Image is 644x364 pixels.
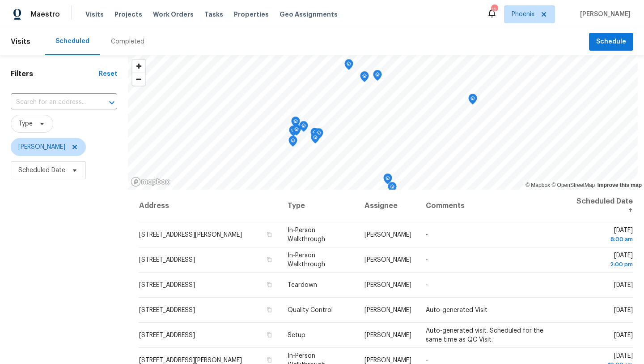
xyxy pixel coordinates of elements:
div: Map marker [311,133,320,147]
span: [PERSON_NAME] [364,257,411,263]
th: Comments [419,190,567,222]
a: OpenStreetMap [551,182,595,188]
span: Work Orders [153,10,194,19]
span: Visits [11,32,30,52]
span: [DATE] [614,282,633,288]
span: - [426,232,428,238]
span: - [426,257,428,263]
button: Open [106,96,118,109]
span: [PERSON_NAME] [364,282,411,288]
div: 12 [491,5,497,14]
button: Zoom in [132,60,145,73]
span: [STREET_ADDRESS][PERSON_NAME] [139,232,242,238]
span: Geo Assignments [280,10,338,19]
a: Improve this map [597,182,642,188]
span: [DATE] [614,332,633,338]
th: Assignee [357,190,419,222]
span: Zoom out [132,73,145,86]
div: Map marker [288,136,297,150]
span: Projects [114,10,142,19]
span: In-Person Walkthrough [288,227,325,243]
div: Map marker [468,94,477,108]
span: [DATE] [614,307,633,313]
span: Maestro [30,10,60,19]
span: Teardown [288,282,317,288]
div: 8:00 am [574,235,633,244]
input: Search for an address... [11,95,92,109]
span: [STREET_ADDRESS][PERSON_NAME] [139,357,242,364]
span: [PERSON_NAME] [576,10,631,19]
div: Map marker [344,59,353,73]
span: Auto-generated visit. Scheduled for the same time as QC Visit. [426,328,543,343]
span: [PERSON_NAME] [364,307,411,313]
h1: Filters [11,69,99,78]
th: Address [139,190,280,222]
div: Map marker [373,70,382,84]
button: Copy Address [265,230,273,238]
span: Setup [288,332,305,338]
button: Copy Address [265,331,273,339]
div: Map marker [299,121,308,135]
span: Auto-generated Visit [426,307,487,313]
div: Reset [99,69,117,78]
span: [DATE] [574,227,633,244]
span: Type [18,119,33,128]
span: [PERSON_NAME] [364,232,411,238]
div: Map marker [292,125,301,139]
button: Zoom out [132,73,145,86]
span: [PERSON_NAME] [364,332,411,338]
div: Map marker [383,173,392,187]
span: [PERSON_NAME] [18,143,65,152]
a: Mapbox homepage [131,177,170,187]
span: Visits [85,10,104,19]
button: Copy Address [265,281,273,289]
span: Schedule [596,36,626,48]
span: [DATE] [574,252,633,269]
button: Copy Address [265,306,273,314]
div: Scheduled [55,37,89,46]
span: Tasks [204,11,223,17]
span: [PERSON_NAME] [364,357,411,364]
span: Quality Control [288,307,333,313]
span: - [426,357,428,364]
span: [STREET_ADDRESS] [139,307,195,313]
div: Map marker [388,182,397,196]
button: Copy Address [265,256,273,264]
div: Completed [111,37,144,46]
th: Type [280,190,357,222]
button: Copy Address [265,356,273,364]
span: [STREET_ADDRESS] [139,257,195,263]
div: Map marker [314,128,323,142]
button: Schedule [589,33,633,51]
span: [STREET_ADDRESS] [139,332,195,338]
div: 2:00 pm [574,260,633,269]
span: In-Person Walkthrough [288,252,325,268]
a: Mapbox [525,182,550,188]
span: Properties [234,10,269,19]
div: Map marker [310,128,319,142]
th: Scheduled Date ↑ [567,190,633,222]
div: Map marker [289,126,298,139]
div: Map marker [360,71,369,85]
canvas: Map [128,55,638,190]
span: Scheduled Date [18,166,65,175]
span: [STREET_ADDRESS] [139,282,195,288]
span: Phoenix [512,10,534,19]
div: Map marker [291,117,300,130]
span: - [426,282,428,288]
